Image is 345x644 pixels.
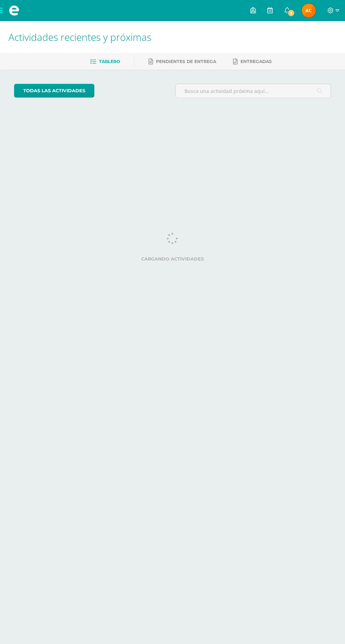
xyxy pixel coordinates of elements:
a: Entregadas [233,56,272,67]
img: 2790451410765bad2b69e4316271b4d3.png [302,4,316,18]
a: Tablero [90,56,120,67]
span: 3 [287,9,295,17]
a: todas las Actividades [14,84,94,98]
a: Pendientes de entrega [149,56,216,67]
label: Cargando actividades [14,256,331,262]
span: Actividades recientes y próximas [8,30,151,44]
input: Busca una actividad próxima aquí... [176,84,331,98]
span: Tablero [99,59,120,64]
span: Entregadas [240,59,272,64]
span: Pendientes de entrega [156,59,216,64]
